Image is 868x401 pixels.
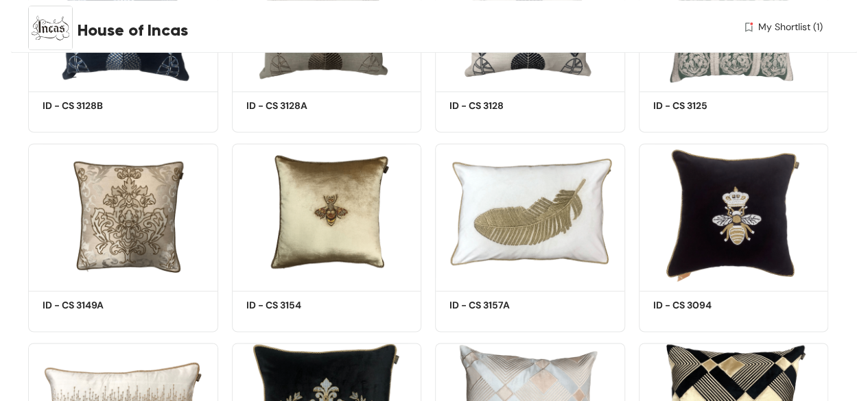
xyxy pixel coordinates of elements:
h5: ID - CS 3128A [246,99,363,113]
h5: ID - CS 3128 [449,99,566,113]
img: Buyer Portal [28,5,73,50]
span: My Shortlist (1) [758,20,823,34]
span: House of Incas [78,18,188,42]
img: eef94647-a06e-4759-83c5-0b08944a26b5 [28,143,218,287]
h5: ID - CS 3128B [43,99,159,113]
h5: ID - CS 3154 [246,298,363,313]
img: 91f9838e-9307-477a-9ec2-cc269168b375 [639,143,829,287]
img: wishlist [742,20,755,34]
img: f435f2dc-7855-4da5-bc3d-2d2da917d43e [435,143,625,287]
h5: ID - CS 3125 [653,99,770,113]
img: 3c0ed96c-fc61-4384-80c5-8ad35220c18e [232,143,422,287]
h5: ID - CS 3094 [653,298,770,313]
h5: ID - CS 3157A [449,298,566,313]
h5: ID - CS 3149A [43,298,159,313]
